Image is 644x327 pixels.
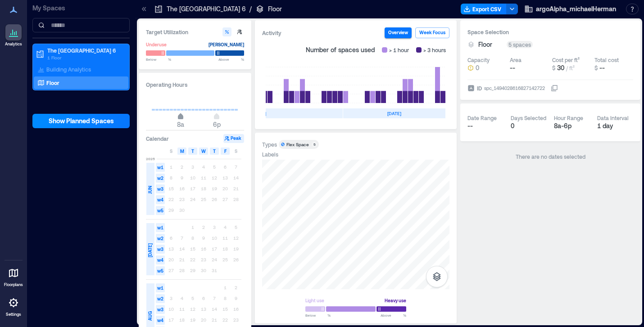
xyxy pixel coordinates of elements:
[146,311,154,321] span: AUG
[156,163,165,172] span: w1
[32,4,130,13] p: My Spaces
[146,156,155,161] span: 2025
[554,114,583,121] div: Hour Range
[552,63,591,72] button: $ 30 / ft²
[47,54,123,61] p: 1 Floor
[478,40,503,49] button: Floor
[511,114,546,121] div: Days Selected
[156,223,165,232] span: w1
[302,42,449,58] div: Number of spaces used
[554,121,590,130] div: 8a - 6p
[343,108,445,118] div: [DATE]
[2,22,25,49] a: Analytics
[385,27,412,38] button: Overview
[224,148,227,155] span: F
[156,255,165,264] span: w4
[146,243,154,257] span: [DATE]
[170,148,172,155] span: S
[467,56,490,63] div: Capacity
[467,63,506,72] button: 0
[385,296,406,305] div: Heavy use
[3,292,24,320] a: Settings
[167,4,246,13] p: The [GEOGRAPHIC_DATA] 6
[476,63,479,72] span: 0
[156,266,165,275] span: w5
[156,305,165,314] span: w3
[511,121,547,130] div: 0
[46,79,59,86] p: Floor
[49,116,114,125] span: Show Planned Spaces
[305,313,331,318] span: Below %
[156,206,165,215] span: w5
[201,148,206,155] span: W
[483,84,546,93] div: spc_1494028616827142722
[262,141,277,148] div: Types
[467,114,497,121] div: Date Range
[381,313,406,318] span: Above %
[597,121,633,130] div: 1 day
[594,65,598,71] span: $
[146,80,244,89] h3: Operating Hours
[223,134,244,143] button: Peak
[156,245,165,254] span: w3
[478,40,492,49] span: Floor
[4,282,23,287] p: Floorplans
[467,122,473,130] span: --
[389,45,409,54] span: > 1 hour
[6,312,21,317] p: Settings
[599,64,605,72] span: --
[235,148,237,155] span: S
[552,65,555,71] span: $
[477,84,482,93] span: ID
[156,174,165,183] span: w2
[536,4,616,13] span: argoAlpha_michaelHerman
[32,114,130,128] button: Show Planned Spaces
[177,121,184,128] span: 8a
[156,195,165,204] span: w4
[46,66,91,73] p: Building Analytics
[213,148,216,155] span: T
[5,41,22,47] p: Analytics
[191,148,194,155] span: T
[594,56,619,63] div: Total cost
[156,294,165,303] span: w2
[597,114,629,121] div: Data Interval
[146,40,167,49] div: Underuse
[467,27,633,36] h3: Space Selection
[146,134,169,143] h3: Calendar
[510,64,515,72] span: --
[557,64,564,72] span: 30
[209,40,244,49] div: [PERSON_NAME]
[156,316,165,325] span: w4
[1,262,26,290] a: Floorplans
[522,2,619,16] button: argoAlpha_michaelHerman
[516,153,585,160] span: There are no dates selected
[156,184,165,193] span: w3
[461,4,507,14] button: Export CSV
[156,234,165,243] span: w2
[146,186,154,194] span: JUN
[268,4,282,13] p: Floor
[415,27,449,38] button: Week Focus
[312,142,317,147] div: 5
[305,296,324,305] div: Light use
[262,28,281,37] div: Activity
[249,4,252,13] p: /
[218,57,244,62] span: Above %
[566,65,575,71] span: / ft²
[510,56,522,63] div: Area
[213,121,221,128] span: 6p
[507,41,533,48] div: 5 spaces
[552,56,580,63] div: Cost per ft²
[146,27,244,36] h3: Target Utilization
[551,85,558,92] button: IDspc_1494028616827142722
[286,141,309,148] div: Flex Space
[146,57,171,62] span: Below %
[262,151,278,158] div: Labels
[180,148,184,155] span: M
[156,283,165,292] span: w1
[47,47,123,54] p: The [GEOGRAPHIC_DATA] 6
[423,45,446,54] span: > 3 hours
